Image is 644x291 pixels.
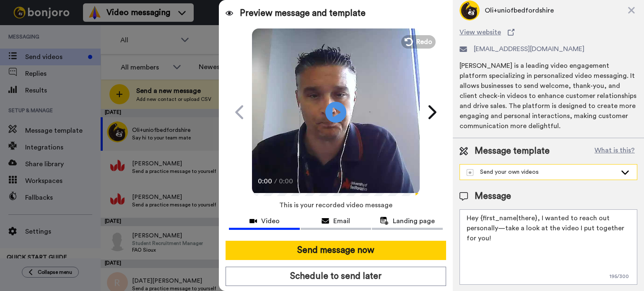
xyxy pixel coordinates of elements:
[226,267,446,286] button: Schedule to send later
[475,190,511,203] span: Message
[333,216,350,226] span: Email
[226,241,446,260] button: Send message now
[261,216,280,226] span: Video
[279,196,392,214] span: This is your recorded video message
[460,209,637,285] textarea: Hey {first_name|there}, I wanted to reach out personally—take a look at the video I put together ...
[460,61,637,131] div: [PERSON_NAME] is a leading video engagement platform specializing in personalized video messaging...
[258,176,273,186] span: 0:00
[467,169,473,176] img: demo-template.svg
[393,216,435,226] span: Landing page
[475,145,550,157] span: Message template
[279,176,293,186] span: 0:00
[467,168,617,176] div: Send your own videos
[592,145,637,157] button: What is this?
[274,176,277,186] span: /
